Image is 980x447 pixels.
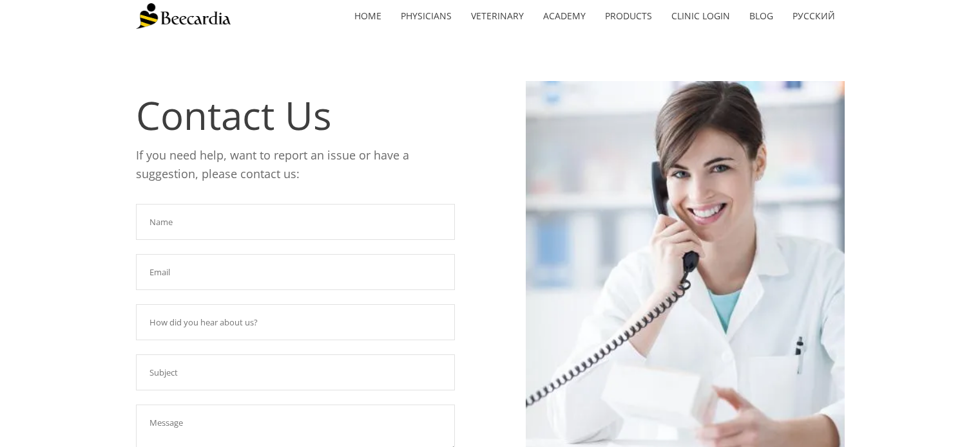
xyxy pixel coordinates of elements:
[136,204,455,240] input: Name
[391,1,461,31] a: Physicians
[595,1,662,31] a: Products
[533,1,595,31] a: Academy
[136,89,332,141] span: Contact Us
[136,254,455,290] input: Email
[136,304,455,340] input: How did you hear about us?
[136,354,455,390] input: Subject
[345,1,391,31] a: home
[136,3,231,29] img: Beecardia
[136,147,409,181] span: If you need help, want to report an issue or have a suggestion, please contact us:
[461,1,533,31] a: Veterinary
[783,1,845,31] a: Русский
[662,1,740,31] a: Clinic Login
[740,1,783,31] a: Blog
